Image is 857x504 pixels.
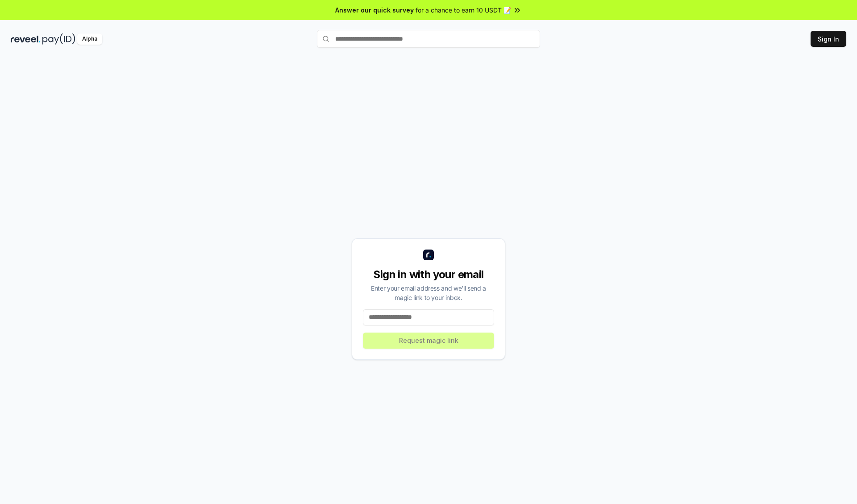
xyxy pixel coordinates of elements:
div: Alpha [77,33,102,45]
div: Enter your email address and we’ll send a magic link to your inbox. [363,283,494,302]
img: pay_id [42,33,75,45]
span: for a chance to earn 10 USDT 📝 [416,5,511,15]
img: logo_small [423,250,434,260]
img: reveel_dark [11,33,41,45]
span: Answer our quick survey [335,5,414,15]
div: Sign in with your email [363,267,494,282]
button: Sign In [811,31,846,47]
